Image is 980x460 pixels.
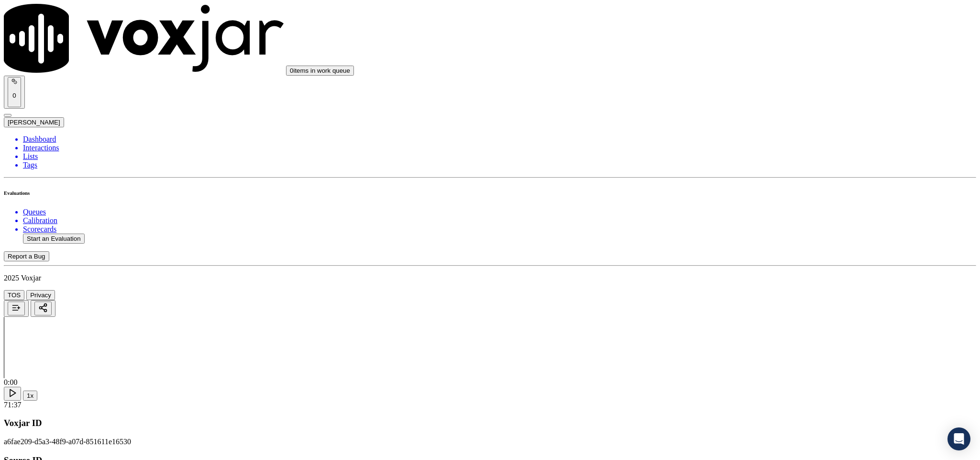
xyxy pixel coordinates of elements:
img: voxjar logo [4,4,284,73]
h3: Voxjar ID [4,418,976,428]
a: Dashboard [23,135,976,144]
div: 71:37 [4,401,976,409]
button: 0 [8,77,21,107]
button: Privacy [26,290,55,300]
p: 0 [11,92,17,99]
h6: Evaluations [4,190,976,196]
a: Calibration [23,216,976,225]
button: 1x [23,391,37,401]
button: Report a Bug [4,251,49,261]
div: Open Intercom Messenger [947,427,970,450]
a: Interactions [23,144,976,152]
a: Scorecards [23,225,976,234]
button: 0 [4,76,25,109]
p: a6fae209-d5a3-48f9-a07d-851611e16530 [4,438,976,446]
a: Tags [23,161,976,169]
span: [PERSON_NAME] [8,119,60,126]
button: [PERSON_NAME] [4,117,64,127]
a: Lists [23,152,976,161]
p: 2025 Voxjar [4,274,976,282]
button: 0items in work queue [286,66,354,76]
a: Queues [23,208,976,216]
button: Start an Evaluation [23,234,85,244]
button: TOS [4,290,24,300]
div: 0:00 [4,378,976,387]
